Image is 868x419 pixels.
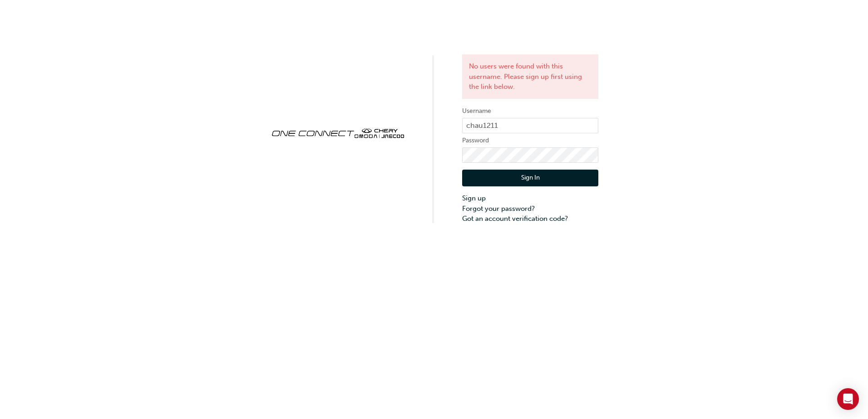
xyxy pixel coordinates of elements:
[462,54,598,99] div: No users were found with this username. Please sign up first using the link below.
[837,388,859,410] div: Open Intercom Messenger
[462,106,598,117] label: Username
[462,214,598,224] a: Got an account verification code?
[462,193,598,204] a: Sign up
[462,118,598,133] input: Username
[462,170,598,187] button: Sign In
[462,135,598,146] label: Password
[462,204,598,214] a: Forgot your password?
[270,121,406,144] img: oneconnect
